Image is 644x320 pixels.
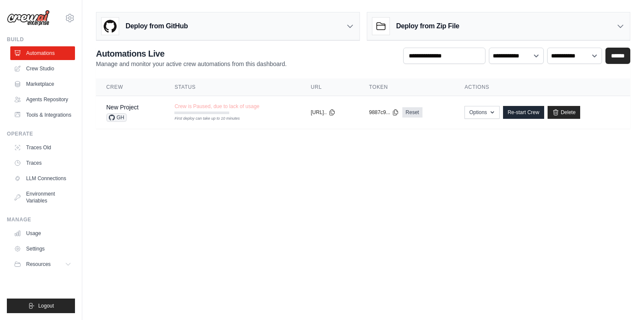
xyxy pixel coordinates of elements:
img: GitHub Logo [102,18,119,35]
a: Tools & Integrations [10,108,75,122]
div: First deploy can take up to 10 minutes [174,116,229,122]
a: Traces Old [10,141,75,154]
a: Automations [10,46,75,60]
a: New Project [106,104,138,111]
div: Manage [7,216,75,223]
h3: Deploy from GitHub [126,21,188,31]
span: GH [106,113,127,122]
button: 9887c9... [369,109,398,116]
button: Options [464,106,499,119]
a: LLM Connections [10,172,75,185]
a: Delete [548,106,581,119]
th: URL [300,78,359,96]
h2: Automations Live [96,48,287,60]
p: Manage and monitor your active crew automations from this dashboard. [96,60,287,68]
th: Status [164,78,300,96]
span: Crew is Paused, due to lack of usage [174,103,259,110]
img: Logo [7,10,50,26]
a: Reset [402,107,422,118]
a: Agents Repository [10,93,75,106]
th: Crew [96,78,164,96]
button: Resources [10,257,75,271]
div: Operate [7,130,75,137]
a: Settings [10,242,75,256]
th: Actions [454,78,630,96]
button: Logout [7,299,75,313]
div: Build [7,36,75,43]
th: Token [359,78,454,96]
span: Resources [26,261,51,268]
h3: Deploy from Zip File [396,21,459,31]
a: Marketplace [10,77,75,91]
a: Usage [10,226,75,240]
a: Re-start Crew [503,106,544,119]
a: Environment Variables [10,187,75,208]
span: Logout [38,302,54,309]
a: Traces [10,156,75,170]
a: Crew Studio [10,62,75,75]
